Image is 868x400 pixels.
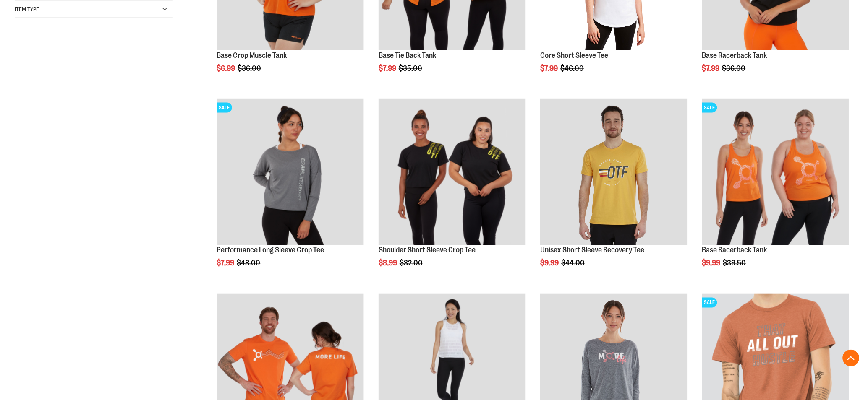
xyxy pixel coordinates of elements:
img: Product image for Performance Long Sleeve Crop Tee [217,99,364,245]
span: $7.99 [217,259,236,268]
span: $48.00 [237,259,262,268]
img: Product image for Shoulder Short Sleeve Crop Tee [379,99,526,245]
span: $9.99 [702,259,722,268]
span: $35.00 [399,64,424,73]
a: Base Tie Back Tank [379,51,436,60]
span: $36.00 [238,64,263,73]
span: $8.99 [379,259,398,268]
span: SALE [217,103,232,113]
a: Shoulder Short Sleeve Crop Tee [379,246,476,255]
span: $46.00 [560,64,585,73]
div: product [213,94,368,289]
span: $7.99 [379,64,397,73]
div: product [374,94,530,289]
div: product [698,94,853,289]
a: Base Racerback Tank [702,246,767,255]
img: Product image for Unisex Short Sleeve Recovery Tee [540,99,687,245]
span: Item Type [15,6,39,13]
span: $6.99 [217,64,237,73]
a: Base Racerback Tank [702,51,767,60]
span: SALE [702,103,717,113]
a: Performance Long Sleeve Crop Tee [217,246,324,255]
span: $7.99 [702,64,721,73]
div: product [536,94,691,289]
a: Product image for Performance Long Sleeve Crop TeeSALE [217,99,364,247]
span: $9.99 [540,259,560,268]
a: Unisex Short Sleeve Recovery Tee [540,246,644,255]
span: $7.99 [540,64,559,73]
span: $44.00 [561,259,586,268]
span: $36.00 [722,64,747,73]
span: $32.00 [400,259,424,268]
span: $39.50 [723,259,748,268]
a: Product image for Unisex Short Sleeve Recovery Tee [540,99,687,247]
a: Product image for Shoulder Short Sleeve Crop Tee [379,99,526,247]
a: Base Crop Muscle Tank [217,51,287,60]
span: SALE [702,298,717,308]
a: Product image for Base Racerback TankSALE [702,99,849,247]
img: Product image for Base Racerback Tank [702,99,849,245]
a: Core Short Sleeve Tee [540,51,608,60]
button: Back To Top [843,350,860,366]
